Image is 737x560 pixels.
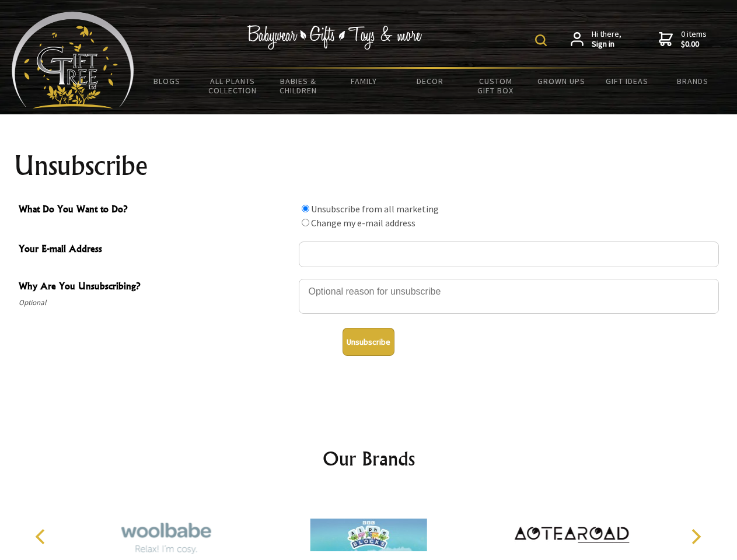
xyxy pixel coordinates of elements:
[659,29,707,50] a: 0 items$0.00
[302,219,309,226] input: What Do You Want to Do?
[311,217,415,229] label: Change my e-mail address
[528,69,594,93] a: Grown Ups
[23,444,714,473] h2: Our Brands
[29,524,55,549] button: Previous
[681,39,707,50] strong: $0.00
[397,69,463,93] a: Decor
[683,524,708,549] button: Next
[200,69,266,103] a: All Plants Collection
[14,152,724,180] h1: Unsubscribe
[19,296,293,310] span: Optional
[594,69,660,93] a: Gift Ideas
[331,69,397,93] a: Family
[266,69,331,103] a: Babies & Children
[311,203,439,215] label: Unsubscribe from all marketing
[592,39,621,50] strong: Sign in
[302,205,309,212] input: What Do You Want to Do?
[535,34,547,46] img: product search
[299,279,719,314] textarea: Why Are You Unsubscribing?
[134,69,200,93] a: BLOGS
[660,69,726,93] a: Brands
[571,29,621,50] a: Hi there,Sign in
[299,242,719,267] input: Your E-mail Address
[19,242,293,258] span: Your E-mail Address
[12,12,134,108] img: Babyware - Gifts - Toys and more...
[681,29,707,50] span: 0 items
[343,328,394,356] button: Unsubscribe
[247,25,422,50] img: Babywear - Gifts - Toys & more
[592,29,621,50] span: Hi there,
[19,202,293,219] span: What Do You Want to Do?
[19,279,293,296] span: Why Are You Unsubscribing?
[463,69,529,103] a: Custom Gift Box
